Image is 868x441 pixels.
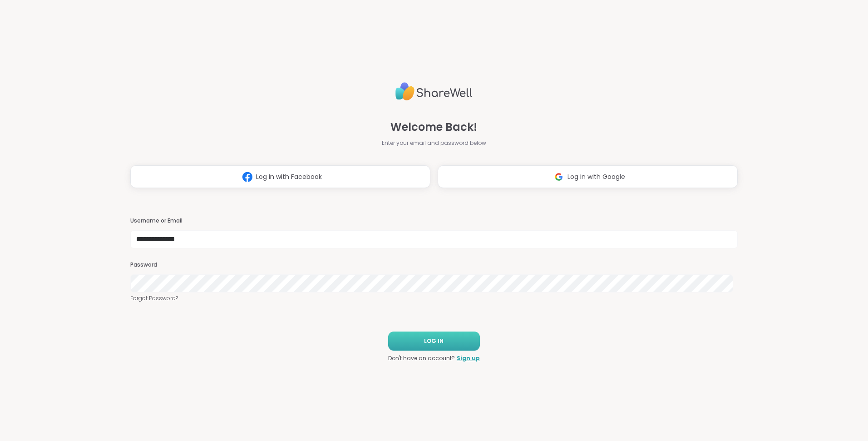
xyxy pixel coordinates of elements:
[388,354,455,362] span: Don't have an account?
[130,217,738,225] h3: Username or Email
[424,337,444,345] span: LOG IN
[567,172,625,182] span: Log in with Google
[130,165,430,188] button: Log in with Facebook
[130,294,738,302] a: Forgot Password?
[438,165,738,188] button: Log in with Google
[382,139,486,147] span: Enter your email and password below
[256,172,322,182] span: Log in with Facebook
[130,261,738,269] h3: Password
[457,354,480,362] a: Sign up
[390,119,477,135] span: Welcome Back!
[388,332,480,351] button: LOG IN
[239,168,256,185] img: ShareWell Logomark
[395,79,473,104] img: ShareWell Logo
[550,168,567,185] img: ShareWell Logomark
